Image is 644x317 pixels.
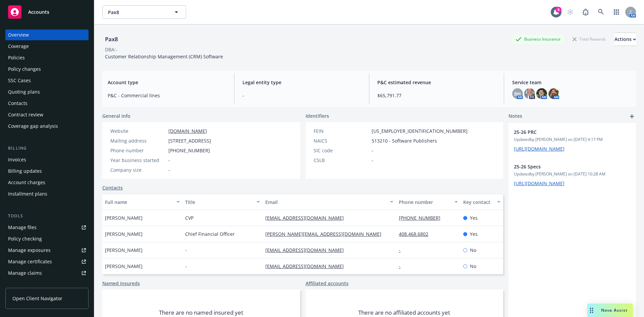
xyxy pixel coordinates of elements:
[8,245,51,256] div: Manage exposures
[358,309,450,317] span: There are no affiliated accounts yet
[265,199,386,206] div: Email
[5,98,89,109] a: Contacts
[243,79,361,86] span: Legal entity type
[399,215,446,221] a: [PHONE_NUMBER]
[8,154,26,165] div: Invoices
[601,307,628,313] span: Nova Assist
[265,231,387,237] a: [PERSON_NAME][EMAIL_ADDRESS][DOMAIN_NAME]
[8,166,42,176] div: Billing updates
[536,88,547,99] img: photo
[555,7,561,13] div: 9
[470,247,476,254] span: No
[5,222,89,233] a: Manage files
[512,35,564,43] div: Business Insurance
[470,230,478,237] span: Yes
[110,157,166,164] div: Year business started
[508,112,522,120] span: Notes
[5,279,89,290] a: Manage BORs
[8,75,31,86] div: SSC Cases
[8,41,29,52] div: Coverage
[110,166,166,173] div: Company size
[470,263,476,270] span: No
[105,214,143,221] span: [PERSON_NAME]
[108,9,166,16] span: Pax8
[8,109,43,120] div: Contract review
[168,147,210,154] span: [PHONE_NUMBER]
[102,5,186,19] button: Pax8
[8,30,29,40] div: Overview
[5,166,89,176] a: Billing updates
[5,109,89,120] a: Contract review
[263,194,396,210] button: Email
[8,279,40,290] div: Manage BORs
[396,194,460,210] button: Phone number
[514,146,565,152] a: [URL][DOMAIN_NAME]
[614,33,636,46] button: Actions
[610,5,623,19] a: Switch app
[377,79,496,86] span: P&C estimated revenue
[399,247,406,253] a: -
[514,137,631,143] span: Updated by [PERSON_NAME] on [DATE] 4:17 PM
[461,194,503,210] button: Key contact
[8,177,45,188] div: Account charges
[28,9,49,15] span: Accounts
[5,268,89,278] a: Manage claims
[102,35,121,44] div: Pax8
[265,247,349,253] a: [EMAIL_ADDRESS][DOMAIN_NAME]
[102,184,123,191] a: Contacts
[5,189,89,199] a: Installment plans
[182,194,263,210] button: Title
[5,3,89,21] a: Accounts
[108,79,226,86] span: Account type
[8,98,28,109] div: Contacts
[265,263,349,269] a: [EMAIL_ADDRESS][DOMAIN_NAME]
[110,147,166,154] div: Phone number
[110,137,166,144] div: Mailing address
[514,171,631,177] span: Updated by [PERSON_NAME] on [DATE] 10:28 AM
[8,256,52,267] div: Manage certificates
[514,90,521,97] span: BH
[12,295,62,302] span: Open Client Navigator
[5,154,89,165] a: Invoices
[399,231,434,237] a: 408.468.6802
[5,75,89,86] a: SSC Cases
[470,214,478,221] span: Yes
[243,92,361,99] span: -
[514,163,613,170] span: 25-26 Specs
[5,30,89,40] a: Overview
[579,5,592,19] a: Report a Bug
[8,233,42,244] div: Policy checking
[8,87,40,97] div: Quoting plans
[5,87,89,97] a: Quoting plans
[569,35,609,43] div: Total Rewards
[314,157,369,164] div: CSLB
[105,199,172,206] div: Full name
[5,177,89,188] a: Account charges
[306,280,348,287] a: Affiliated accounts
[105,263,143,270] span: [PERSON_NAME]
[372,127,468,135] span: [US_EMPLOYER_IDENTIFICATION_NUMBER]
[8,64,41,74] div: Policy changes
[159,309,243,317] span: There are no named insured yet
[5,233,89,244] a: Policy checking
[185,199,253,206] div: Title
[314,137,369,144] div: NAICS
[512,79,631,86] span: Service team
[524,88,535,99] img: photo
[105,46,117,53] div: DBA: -
[5,64,89,74] a: Policy changes
[105,247,143,254] span: [PERSON_NAME]
[5,213,89,219] div: Tools
[372,157,373,164] span: -
[314,127,369,135] div: FEIN
[5,245,89,256] a: Manage exposures
[185,263,187,270] span: -
[185,247,187,254] span: -
[5,145,89,152] div: Billing
[5,256,89,267] a: Manage certificates
[102,280,140,287] a: Named insureds
[508,158,636,192] div: 25-26 SpecsUpdatedby [PERSON_NAME] on [DATE] 10:28 AM[URL][DOMAIN_NAME]
[514,128,613,136] span: 25-26 PRC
